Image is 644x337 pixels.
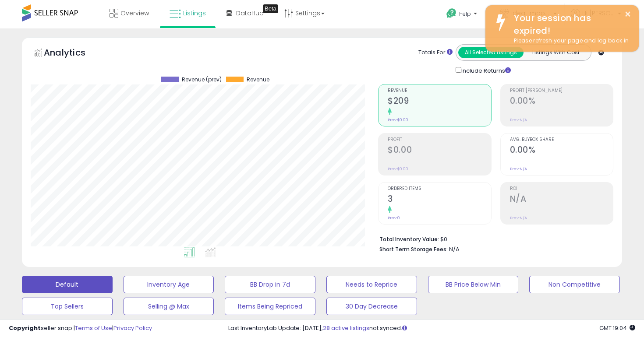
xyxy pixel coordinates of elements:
button: × [624,9,631,20]
button: Needs to Reprice [326,276,417,293]
span: Revenue (prev) [182,77,222,83]
span: Profit [PERSON_NAME] [510,88,613,93]
span: Ordered Items [388,186,491,191]
strong: Copyright [9,324,41,332]
button: 30 Day Decrease [326,298,417,315]
div: Your session has expired! [507,12,632,37]
span: Overview [120,9,149,18]
small: Prev: 0 [388,215,400,221]
small: Prev: N/A [510,215,527,221]
small: Prev: N/A [510,166,527,172]
span: Help [459,10,471,18]
button: Non Competitive [529,276,620,293]
b: Total Inventory Value: [379,235,439,243]
span: N/A [449,245,460,253]
i: Get Help [446,8,457,19]
small: Prev: $0.00 [388,117,408,123]
h2: 0.00% [510,145,613,157]
div: Last InventoryLab Update: [DATE], not synced. [228,324,636,333]
span: Revenue [247,77,269,83]
button: Listings With Cost [523,47,588,58]
h2: 0.00% [510,96,613,108]
div: Please refresh your page and log back in [507,37,632,45]
b: Short Term Storage Fees: [379,246,448,253]
a: Privacy Policy [113,324,152,332]
span: 2025-09-11 19:04 GMT [599,324,635,332]
a: Help [439,1,486,28]
button: Top Sellers [22,298,113,315]
button: All Selected Listings [458,47,524,58]
h2: N/A [510,194,613,206]
h2: $209 [388,96,491,108]
span: Profit [388,137,491,142]
button: Selling @ Max [124,298,214,315]
h2: $0.00 [388,145,491,157]
button: Items Being Repriced [225,298,315,315]
div: Include Returns [449,65,521,75]
div: seller snap | | [9,324,152,333]
button: BB Price Below Min [428,276,519,293]
button: BB Drop in 7d [225,276,315,293]
h5: Analytics [44,46,103,61]
div: Tooltip anchor [263,4,278,13]
span: Avg. Buybox Share [510,137,613,142]
button: Default [22,276,113,293]
span: Revenue [388,88,491,93]
span: ROI [510,186,613,191]
h2: 3 [388,194,491,206]
span: Listings [183,9,206,18]
a: 28 active listings [323,324,369,332]
li: $0 [379,233,607,244]
div: Totals For [418,49,453,57]
span: DataHub [236,9,264,18]
small: Prev: $0.00 [388,166,408,172]
a: Terms of Use [75,324,112,332]
small: Prev: N/A [510,117,527,123]
button: Inventory Age [124,276,214,293]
